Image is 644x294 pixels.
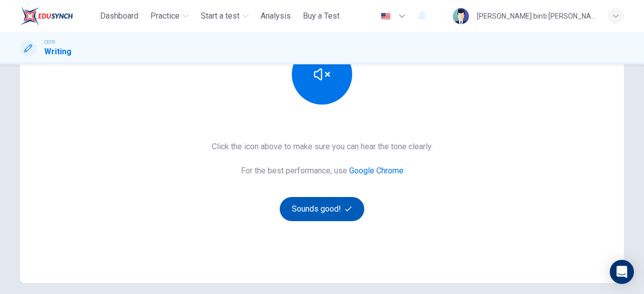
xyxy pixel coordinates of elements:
[100,10,138,22] span: Dashboard
[261,10,291,22] span: Analysis
[241,165,404,177] h6: For the best performance, use
[453,8,469,24] img: Profile picture
[379,13,392,20] img: en
[280,197,364,221] button: Sounds good!
[201,10,239,22] span: Start a test
[96,7,142,25] button: Dashboard
[44,46,71,58] h1: Writing
[610,260,634,284] div: Open Intercom Messenger
[257,7,295,25] button: Analysis
[212,141,433,153] h6: Click the icon above to make sure you can hear the tone clearly.
[44,39,55,46] span: CEFR
[146,7,193,25] button: Practice
[20,6,96,26] a: ELTC logo
[20,6,73,26] img: ELTC logo
[197,7,253,25] button: Start a test
[303,10,340,22] span: Buy a Test
[477,10,596,22] div: [PERSON_NAME] binti [PERSON_NAME]
[150,10,180,22] span: Practice
[349,166,404,175] a: Google Chrome
[299,7,344,25] button: Buy a Test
